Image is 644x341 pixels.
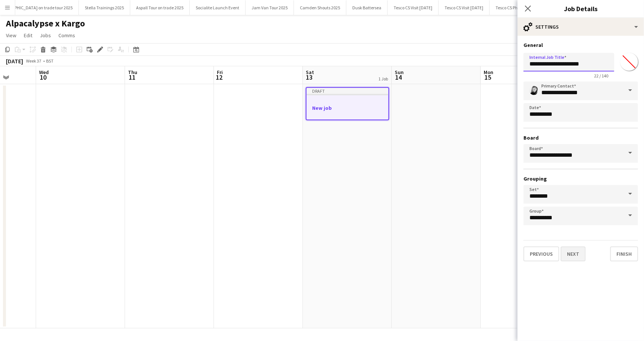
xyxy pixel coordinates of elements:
div: 1 Job [378,76,388,82]
a: Comms [55,31,78,40]
span: Sun [395,69,404,76]
button: Dusk Battersea [346,0,388,15]
span: 11 [127,73,137,82]
span: 22 / 140 [588,73,614,79]
span: 13 [305,73,314,82]
button: Tesco CS Visit [DATE] [439,0,490,15]
span: View [6,32,16,39]
app-job-card: DraftNew job [306,87,389,120]
button: Camden Shouts 2025 [294,0,346,15]
span: Mon [484,69,493,76]
span: Fri [217,69,223,76]
button: Finish [610,246,638,261]
button: Tesco CS Photography [DATE] [490,0,557,15]
span: Week 37 [25,58,43,64]
h3: General [523,42,638,48]
div: [DATE] [6,57,23,65]
h3: Grouping [523,175,638,182]
span: 15 [483,73,493,82]
button: Socialite Launch Event [190,0,246,15]
div: BST [46,58,54,64]
span: Thu [128,69,137,76]
h3: Job Details [518,4,644,13]
div: Draft [307,88,388,94]
div: Settings [518,18,644,36]
span: Edit [24,32,32,39]
span: Sat [306,69,314,76]
h1: Alpacalypse x Kargo [6,18,85,29]
a: Jobs [37,31,54,40]
span: 12 [216,73,223,82]
span: 10 [38,73,49,82]
span: Comms [58,32,75,39]
span: Wed [39,69,49,76]
a: View [3,31,19,40]
h3: Board [523,134,638,141]
span: 14 [394,73,404,82]
button: Stella Trainings 2025 [79,0,130,15]
span: Jobs [40,32,51,39]
button: Tesco CS Visit [DATE] [388,0,439,15]
h3: New job [307,105,388,111]
button: Aspall Tour on trade 2025 [130,0,190,15]
button: Previous [523,246,559,261]
button: Jam Van Tour 2025 [246,0,294,15]
a: Edit [21,31,35,40]
button: Next [561,246,586,261]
